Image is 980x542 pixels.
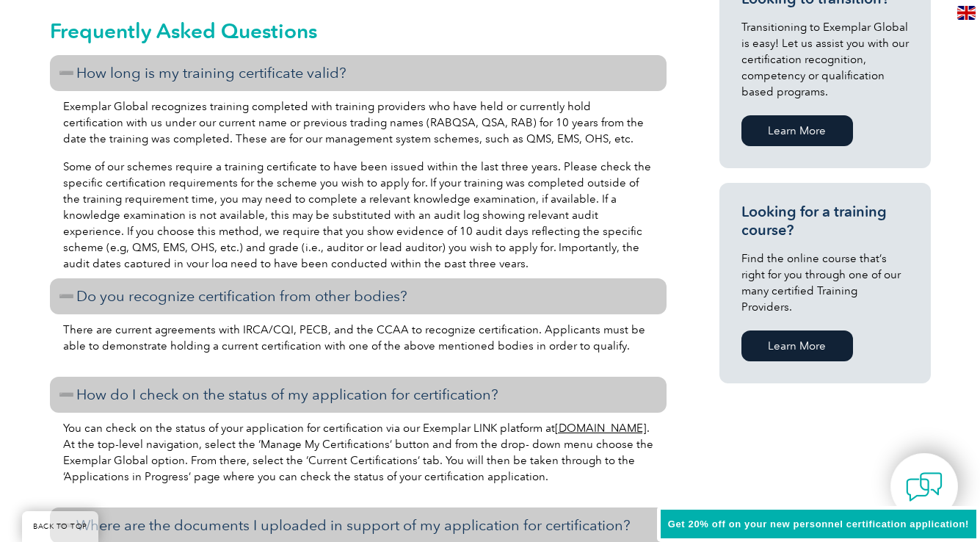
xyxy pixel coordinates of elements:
[906,469,943,505] img: contact-chat.png
[555,422,647,435] a: [DOMAIN_NAME]
[63,159,653,272] p: Some of our schemes require a training certificate to have been issued within the last three year...
[741,250,909,315] p: Find the online course that’s right for you through one of our many certified Training Providers.
[668,518,969,530] span: Get 20% off on your new personnel certification application!
[50,377,667,413] h3: How do I check on the status of my application for certification?
[22,511,98,542] a: BACK TO TOP
[741,203,909,239] h3: Looking for a training course?
[50,55,667,91] h3: How long is my training certificate valid?
[63,420,653,485] p: You can check on the status of your application for certification via our Exemplar LINK platform ...
[50,19,667,43] h2: Frequently Asked Questions
[63,322,653,354] p: There are current agreements with IRCA/CQI, PECB, and the CCAA to recognize certification. Applic...
[957,6,976,20] img: en
[741,115,853,146] a: Learn More
[63,98,653,147] p: Exemplar Global recognizes training completed with training providers who have held or currently ...
[741,330,853,361] a: Learn More
[50,278,667,314] h3: Do you recognize certification from other bodies?
[741,19,909,100] p: Transitioning to Exemplar Global is easy! Let us assist you with our certification recognition, c...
